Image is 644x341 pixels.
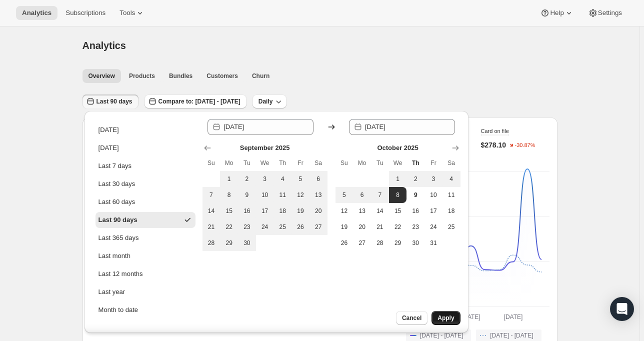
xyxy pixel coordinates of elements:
[98,161,132,171] div: Last 7 days
[200,141,214,155] button: Show previous month, August 2025
[206,72,238,80] span: Customers
[313,223,323,231] span: 27
[393,223,403,231] span: 22
[277,207,287,215] span: 18
[446,207,456,215] span: 18
[335,187,353,203] button: Sunday October 5 2025
[353,187,371,203] button: Monday October 6 2025
[98,233,139,243] div: Last 365 days
[550,9,563,17] span: Help
[357,191,367,199] span: 6
[277,159,287,167] span: Th
[598,9,622,17] span: Settings
[309,187,327,203] button: Saturday September 13 2025
[96,97,132,105] span: Last 90 days
[220,155,238,171] th: Monday
[273,203,291,219] button: Thursday September 18 2025
[357,223,367,231] span: 20
[442,219,460,235] button: Saturday October 25 2025
[98,215,137,225] div: Last 90 days
[95,284,195,300] button: Last year
[82,94,138,108] button: Last 90 days
[242,159,252,167] span: Tu
[202,235,220,251] button: Sunday September 28 2025
[277,223,287,231] span: 25
[446,191,456,199] span: 11
[446,159,456,167] span: Sa
[339,191,349,199] span: 5
[291,187,309,203] button: Friday September 12 2025
[410,175,420,183] span: 2
[224,191,234,199] span: 8
[242,191,252,199] span: 9
[410,191,420,199] span: 9
[375,239,385,247] span: 28
[95,176,195,192] button: Last 30 days
[238,219,256,235] button: Tuesday September 23 2025
[22,9,51,17] span: Analytics
[481,140,506,150] p: $278.10
[357,239,367,247] span: 27
[129,72,155,80] span: Products
[220,235,238,251] button: Monday September 29 2025
[224,159,234,167] span: Mo
[98,125,119,135] div: [DATE]
[393,159,403,167] span: We
[313,207,323,215] span: 20
[206,207,216,215] span: 14
[202,155,220,171] th: Sunday
[202,187,220,203] button: Sunday September 7 2025
[98,197,135,207] div: Last 60 days
[98,305,138,315] div: Month to date
[428,159,438,167] span: Fr
[260,223,270,231] span: 24
[389,235,407,251] button: Wednesday October 29 2025
[260,159,270,167] span: We
[65,9,105,17] span: Subscriptions
[291,219,309,235] button: Friday September 26 2025
[357,207,367,215] span: 13
[238,235,256,251] button: Tuesday September 30 2025
[98,287,125,297] div: Last year
[503,313,522,320] text: [DATE]
[335,203,353,219] button: Sunday October 12 2025
[95,248,195,264] button: Last month
[309,155,327,171] th: Saturday
[490,331,533,339] span: [DATE] - [DATE]
[410,159,420,167] span: Th
[238,171,256,187] button: Tuesday September 2 2025
[393,207,403,215] span: 15
[335,219,353,235] button: Sunday October 19 2025
[260,207,270,215] span: 17
[371,187,389,203] button: Tuesday October 7 2025
[59,6,111,20] button: Subscriptions
[389,203,407,219] button: Wednesday October 15 2025
[353,219,371,235] button: Monday October 20 2025
[98,323,133,333] div: Year to date
[144,94,246,108] button: Compare to: [DATE] - [DATE]
[98,251,130,261] div: Last month
[256,187,274,203] button: Wednesday September 10 2025
[424,235,442,251] button: Friday October 31 2025
[273,219,291,235] button: Thursday September 25 2025
[206,191,216,199] span: 7
[353,235,371,251] button: Monday October 27 2025
[313,191,323,199] span: 13
[371,235,389,251] button: Tuesday October 28 2025
[437,314,454,322] span: Apply
[295,175,305,183] span: 5
[371,203,389,219] button: Tuesday October 14 2025
[82,40,126,51] span: Analytics
[291,203,309,219] button: Friday September 19 2025
[224,207,234,215] span: 15
[389,187,407,203] button: End of range Wednesday October 8 2025
[339,239,349,247] span: 26
[277,175,287,183] span: 4
[335,155,353,171] th: Sunday
[582,6,628,20] button: Settings
[95,122,195,138] button: [DATE]
[206,159,216,167] span: Su
[357,159,367,167] span: Mo
[339,207,349,215] span: 12
[256,219,274,235] button: Wednesday September 24 2025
